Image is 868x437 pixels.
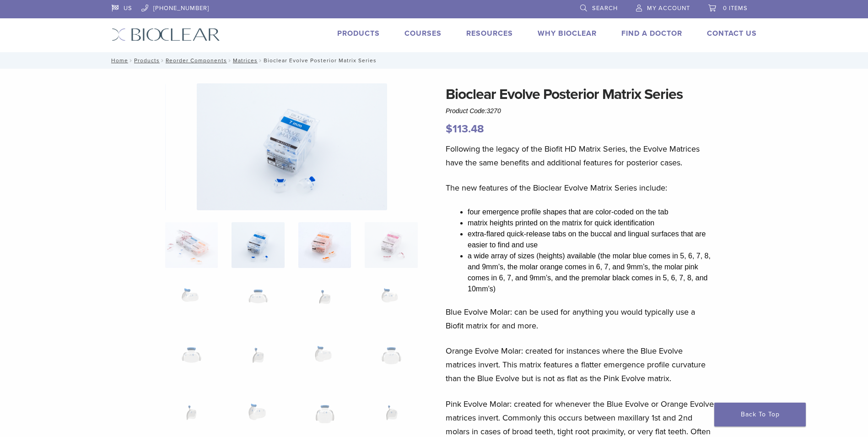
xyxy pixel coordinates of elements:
[165,338,218,383] img: Bioclear Evolve Posterior Matrix Series - Image 9
[621,29,682,38] a: Find A Doctor
[468,218,715,229] li: matrix heights printed on the matrix for quick identification
[134,57,160,64] a: Products
[128,58,134,63] span: /
[446,305,715,333] p: Blue Evolve Molar: can be used for anything you would typically use a Biofit matrix for and more.
[165,222,218,268] img: Evolve-refills-2-324x324.jpg
[298,222,351,268] img: Bioclear Evolve Posterior Matrix Series - Image 3
[468,207,715,218] li: four emergence profile shapes that are color-coded on the tab
[446,122,484,136] bdi: 113.48
[707,29,757,38] a: Contact Us
[468,229,715,251] li: extra-flared quick-release tabs on the buccal and lingual surfaces that are easier to find and use
[468,251,715,295] li: a wide array of sizes (heights) available (the molar blue comes in 5, 6, 7, 8, and 9mm’s, the mol...
[466,29,513,38] a: Resources
[446,181,715,195] p: The new features of the Bioclear Evolve Matrix Series include:
[232,338,284,383] img: Bioclear Evolve Posterior Matrix Series - Image 10
[446,344,715,385] p: Orange Evolve Molar: created for instances where the Blue Evolve matrices invert. This matrix fea...
[258,58,264,63] span: /
[337,29,380,38] a: Products
[365,280,417,326] img: Bioclear Evolve Posterior Matrix Series - Image 8
[365,338,417,383] img: Bioclear Evolve Posterior Matrix Series - Image 12
[108,57,128,64] a: Home
[112,28,220,41] img: Bioclear
[298,280,351,326] img: Bioclear Evolve Posterior Matrix Series - Image 7
[404,29,442,38] a: Courses
[160,58,166,63] span: /
[232,222,284,268] img: Bioclear Evolve Posterior Matrix Series - Image 2
[647,5,690,12] span: My Account
[298,338,351,383] img: Bioclear Evolve Posterior Matrix Series - Image 11
[714,403,806,426] a: Back To Top
[166,57,227,64] a: Reorder Components
[365,222,417,268] img: Bioclear Evolve Posterior Matrix Series - Image 4
[165,280,218,326] img: Bioclear Evolve Posterior Matrix Series - Image 5
[446,122,453,136] span: $
[446,142,715,169] p: Following the legacy of the Biofit HD Matrix Series, the Evolve Matrices have the same benefits a...
[232,280,284,326] img: Bioclear Evolve Posterior Matrix Series - Image 6
[446,83,715,105] h1: Bioclear Evolve Posterior Matrix Series
[227,58,233,63] span: /
[538,29,597,38] a: Why Bioclear
[723,5,748,12] span: 0 items
[233,57,258,64] a: Matrices
[487,107,501,115] span: 3270
[197,83,387,210] img: Bioclear Evolve Posterior Matrix Series - Image 2
[105,52,764,69] nav: Bioclear Evolve Posterior Matrix Series
[446,107,501,115] span: Product Code:
[592,5,618,12] span: Search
